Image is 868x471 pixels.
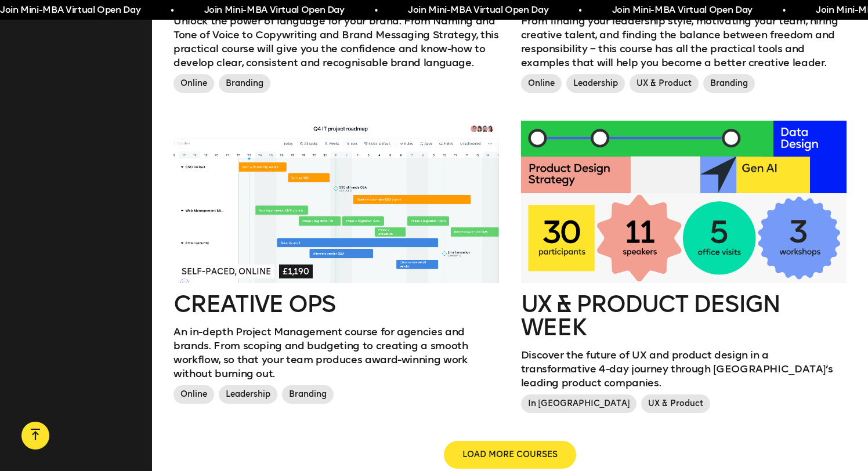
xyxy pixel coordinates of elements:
span: Self-paced, Online [178,265,274,278]
span: Branding [282,385,334,404]
p: From finding your leadership style, motivating your team, hiring creative talent, and finding the... [521,14,847,70]
button: LOAD MORE COURSES [444,441,576,469]
span: UX & Product [641,394,710,413]
h2: Creative Ops [173,292,499,316]
span: Branding [219,74,270,93]
span: LOAD MORE COURSES [462,449,558,461]
p: Discover the future of UX and product design in a transformative 4-day journey through [GEOGRAPHI... [521,348,847,390]
span: In [GEOGRAPHIC_DATA] [521,394,637,413]
span: • [171,3,173,17]
span: • [578,3,581,17]
p: Unlock the power of language for your brand. From Naming and Tone of Voice to Copywriting and Bra... [173,14,499,70]
span: £1,190 [279,265,313,278]
span: Online [173,385,214,404]
a: Self-paced, Online£1,190Creative OpsAn in-depth Project Management course for agencies and brands... [173,121,499,409]
span: UX & Product [630,74,699,93]
a: UX & Product Design WeekDiscover the future of UX and product design in a transformative 4-day jo... [521,121,847,418]
span: Online [521,74,562,93]
span: Online [173,74,214,93]
span: • [375,3,378,17]
span: • [783,3,786,17]
p: An in-depth Project Management course for agencies and brands. From scoping and budgeting to crea... [173,325,499,381]
span: Leadership [219,385,277,404]
h2: UX & Product Design Week [521,292,847,339]
span: Leadership [566,74,625,93]
span: Branding [703,74,755,93]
